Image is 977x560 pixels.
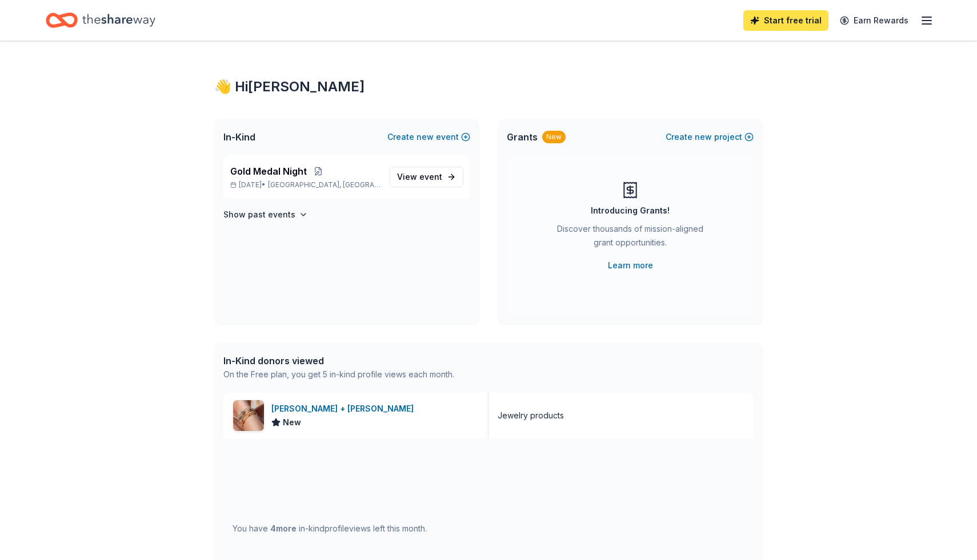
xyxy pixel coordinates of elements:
[608,259,653,272] a: Learn more
[46,7,155,34] a: Home
[397,170,442,184] span: View
[417,130,434,144] span: new
[498,409,564,422] div: Jewelry products
[552,222,708,254] div: Discover thousands of mission-aligned grant opportunities.
[743,10,828,31] a: Start free trial
[419,172,442,182] span: event
[223,130,255,144] span: In-Kind
[695,130,712,144] span: new
[233,400,264,431] img: Image for Luca + Danni
[390,167,463,187] a: View event
[591,204,670,217] div: Introducing Grants!
[271,402,418,416] div: [PERSON_NAME] + [PERSON_NAME]
[223,368,454,381] div: On the Free plan, you get 5 in-kind profile views each month.
[507,130,538,144] span: Grants
[233,522,427,535] div: You have in-kind profile views left this month.
[268,180,381,190] span: [GEOGRAPHIC_DATA], [GEOGRAPHIC_DATA]
[223,208,308,221] button: Show past events
[283,416,301,429] span: New
[542,131,566,143] div: New
[214,78,763,96] div: 👋 Hi [PERSON_NAME]
[270,523,297,533] span: 4 more
[223,208,295,221] h4: Show past events
[230,180,381,190] p: [DATE] •
[223,354,454,368] div: In-Kind donors viewed
[230,164,307,178] span: Gold Medal Night
[666,130,754,144] button: Createnewproject
[833,10,915,31] a: Earn Rewards
[387,130,470,144] button: Createnewevent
